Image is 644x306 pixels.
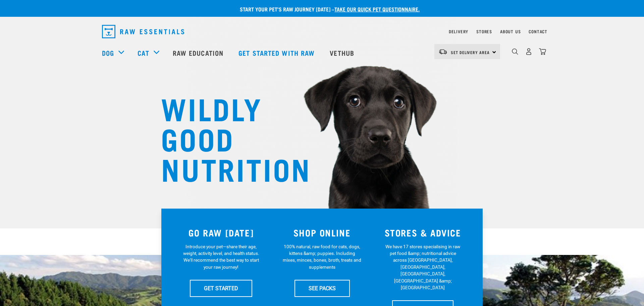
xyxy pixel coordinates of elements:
[97,22,547,41] nav: dropdown navigation
[138,48,149,58] a: Cat
[512,48,518,55] img: home-icon-1@2x.png
[376,227,469,238] h3: STORES & ADVICE
[175,227,268,238] h3: GO RAW [DATE]
[383,243,462,291] p: We have 17 stores specialising in raw pet food &amp; nutritional advice across [GEOGRAPHIC_DATA],...
[451,51,490,53] span: Set Delivery Area
[500,30,521,33] a: About Us
[276,227,369,238] h3: SHOP ONLINE
[539,48,546,55] img: home-icon@2x.png
[190,280,252,297] a: GET STARTED
[449,30,468,33] a: Delivery
[161,92,295,183] h1: WILDLY GOOD NUTRITION
[182,243,261,271] p: Introduce your pet—share their age, weight, activity level, and health status. We'll recommend th...
[476,30,492,33] a: Stores
[529,30,547,33] a: Contact
[334,7,420,10] a: take our quick pet questionnaire.
[323,39,363,66] a: Vethub
[102,25,184,38] img: Raw Essentials Logo
[283,243,362,271] p: 100% natural, raw food for cats, dogs, kittens &amp; puppies. Including mixes, minces, bones, bro...
[294,280,350,297] a: SEE PACKS
[525,48,532,55] img: user.png
[166,39,232,66] a: Raw Education
[438,49,447,55] img: van-moving.png
[102,48,114,58] a: Dog
[232,39,323,66] a: Get started with Raw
